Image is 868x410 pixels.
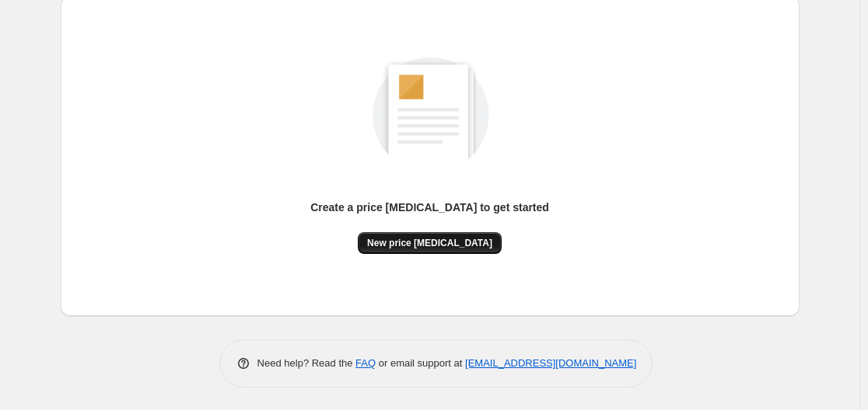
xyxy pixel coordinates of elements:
[367,237,492,249] span: New price [MEDICAL_DATA]
[355,357,376,369] a: FAQ
[376,357,465,369] span: or email support at
[465,357,636,369] a: [EMAIL_ADDRESS][DOMAIN_NAME]
[358,232,502,254] button: New price [MEDICAL_DATA]
[310,200,549,215] p: Create a price [MEDICAL_DATA] to get started
[257,357,356,369] span: Need help? Read the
